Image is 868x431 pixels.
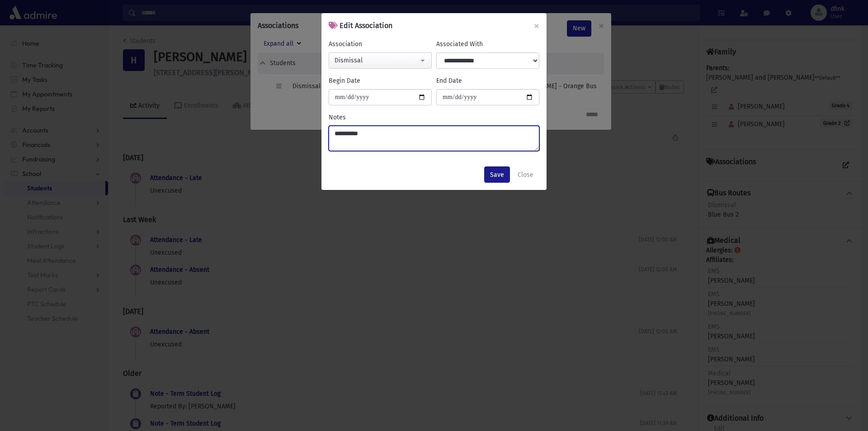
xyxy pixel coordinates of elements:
[335,56,419,65] div: Dismissal
[329,113,346,122] label: Notes
[436,76,462,85] label: End Date
[329,52,432,69] button: Dismissal
[329,76,360,85] label: Begin Date
[436,39,483,49] label: Associated With
[329,20,392,31] h6: Edit Association
[527,13,547,38] button: ×
[484,166,510,183] button: Save
[329,39,362,49] label: Association
[512,166,539,183] button: Close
